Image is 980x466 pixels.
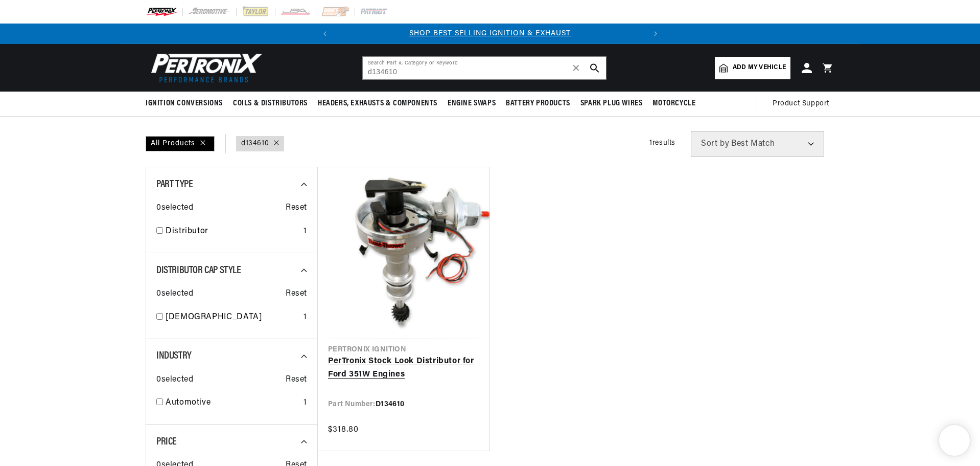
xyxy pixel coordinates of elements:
summary: Motorcycle [647,92,701,116]
span: Reset [286,287,307,301]
button: Translation missing: en.sections.announcements.next_announcement [645,24,666,44]
div: 1 [304,225,307,238]
span: Industry [156,351,192,361]
span: 0 selected [156,202,193,215]
div: 1 [304,396,307,410]
a: SHOP BEST SELLING IGNITION & EXHAUST [409,30,571,37]
a: Distributor [166,225,299,238]
span: Engine Swaps [448,98,496,109]
a: [DEMOGRAPHIC_DATA] [166,311,299,324]
a: Add my vehicle [715,57,790,79]
div: 1 of 2 [335,28,645,39]
span: Motorcycle [652,98,695,109]
span: Battery Products [506,98,570,109]
summary: Headers, Exhausts & Components [313,92,442,116]
span: Add my vehicle [733,63,786,73]
span: 0 selected [156,287,193,301]
span: Ignition Conversions [146,98,223,109]
a: PerTronix Stock Look Distributor for Ford 351W Engines [328,355,479,381]
div: Announcement [335,28,645,39]
summary: Ignition Conversions [146,92,228,116]
summary: Battery Products [501,92,575,116]
span: Part Type [156,180,193,190]
span: Spark Plug Wires [580,98,643,109]
button: search button [584,57,606,79]
span: Distributor Cap Style [156,265,241,276]
summary: Engine Swaps [442,92,501,116]
span: 0 selected [156,373,193,387]
span: Product Support [773,98,829,109]
a: d134610 [241,138,269,149]
span: Reset [286,202,307,215]
span: Reset [286,373,307,387]
summary: Spark Plug Wires [575,92,648,116]
span: Price [156,437,177,447]
span: Headers, Exhausts & Components [318,98,437,109]
div: All Products [146,136,215,151]
slideshow-component: Translation missing: en.sections.announcements.announcement_bar [120,24,860,44]
div: 1 [304,311,307,324]
span: 1 results [649,139,675,147]
img: Pertronix [146,50,263,85]
a: Automotive [166,396,299,410]
summary: Product Support [773,92,834,116]
span: Coils & Distributors [233,98,308,109]
span: Sort by [701,140,729,148]
input: Search Part #, Category or Keyword [363,57,606,79]
select: Sort by [691,131,824,157]
button: Translation missing: en.sections.announcements.previous_announcement [315,24,335,44]
summary: Coils & Distributors [228,92,313,116]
